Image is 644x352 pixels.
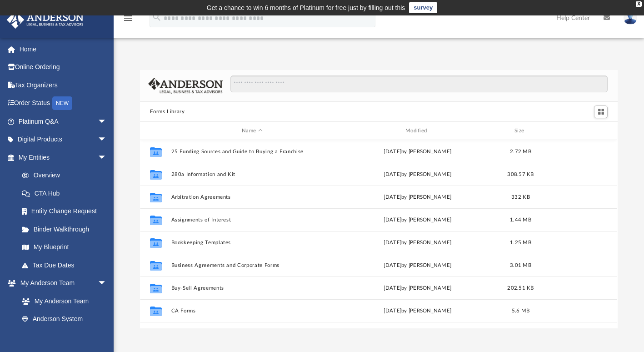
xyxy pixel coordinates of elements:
button: CA Forms [171,308,333,314]
a: survey [409,2,437,13]
div: [DATE] by [PERSON_NAME] [337,148,499,156]
a: menu [123,17,134,24]
span: 202.51 KB [508,286,534,291]
button: Switch to Grid View [594,106,608,118]
button: Assignments of Interest [171,217,333,223]
div: Get a chance to win 6 months of Platinum for free just by filling out this [207,2,405,13]
img: Anderson Advisors Platinum Portal [4,11,86,29]
div: [DATE] by [PERSON_NAME] [337,193,499,201]
input: Search files and folders [230,75,608,93]
a: Tax Organizers [6,76,120,94]
span: 3.01 MB [510,263,531,268]
span: 308.57 KB [508,172,534,177]
div: Modified [337,127,499,135]
a: Order StatusNEW [6,94,120,113]
i: search [152,12,162,22]
div: [DATE] by [PERSON_NAME] [337,239,499,247]
a: My Anderson Team [13,292,111,310]
a: Binder Walkthrough [13,220,120,238]
i: menu [123,13,134,24]
a: Platinum Q&Aarrow_drop_down [6,112,120,131]
div: Size [503,127,539,135]
span: 2.72 MB [510,149,531,154]
a: Online Ordering [6,58,120,76]
div: [DATE] by [PERSON_NAME] [337,261,499,270]
a: Overview [13,166,120,185]
a: My Blueprint [13,238,116,256]
span: 1.25 MB [510,240,531,245]
span: arrow_drop_down [98,148,116,167]
span: arrow_drop_down [98,131,116,149]
a: Home [6,40,120,58]
a: My Entitiesarrow_drop_down [6,148,120,166]
a: CTA Hub [13,184,120,202]
button: Business Agreements and Corporate Forms [171,262,333,268]
button: Arbitration Agreements [171,194,333,200]
a: Entity Change Request [13,202,120,221]
div: close [636,1,642,7]
span: arrow_drop_down [98,274,116,293]
a: Tax Due Dates [13,256,120,274]
div: Name [171,127,333,135]
span: 332 KB [512,195,530,200]
button: Bookkeeping Templates [171,240,333,246]
span: arrow_drop_down [98,112,116,131]
div: id [543,127,607,135]
img: User Pic [624,11,637,25]
span: 1.44 MB [510,217,531,222]
div: NEW [52,96,72,110]
div: id [144,127,167,135]
button: 25 Funding Sources and Guide to Buying a Franchise [171,149,333,155]
button: 280a Information and Kit [171,171,333,177]
span: 5.6 MB [512,308,530,313]
div: [DATE] by [PERSON_NAME] [337,216,499,224]
a: Digital Productsarrow_drop_down [6,131,120,149]
div: [DATE] by [PERSON_NAME] [337,307,499,315]
a: My Anderson Teamarrow_drop_down [6,274,116,292]
div: [DATE] by [PERSON_NAME] [337,284,499,292]
a: Anderson System [13,310,116,328]
div: grid [140,140,617,329]
div: [DATE] by [PERSON_NAME] [337,171,499,179]
button: Forms Library [150,108,185,116]
button: Buy-Sell Agreements [171,285,333,291]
